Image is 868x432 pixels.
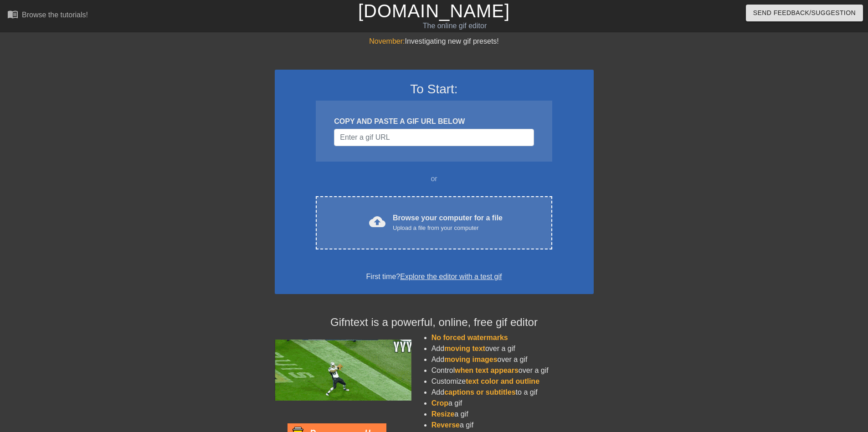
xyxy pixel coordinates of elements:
[431,334,508,341] span: No forced watermarks
[431,399,448,407] span: Crop
[400,273,502,280] a: Explore the editor with a test gif
[431,420,594,431] li: a gif
[334,129,534,146] input: Username
[431,387,594,398] li: Add to a gif
[298,173,570,184] div: or
[22,11,88,19] div: Browse the tutorials!
[746,5,863,21] button: Send Feedback/Suggestion
[275,316,594,329] h4: Gifntext is a powerful, online, free gif editor
[444,345,485,352] span: moving text
[358,1,510,21] a: [DOMAIN_NAME]
[7,9,18,20] span: menu_book
[431,398,594,409] li: a gif
[753,7,856,19] span: Send Feedback/Suggestion
[287,81,582,97] h3: To Start:
[455,366,519,374] span: when text appears
[369,37,405,45] span: November:
[466,377,539,385] span: text color and outline
[294,20,616,31] div: The online gif editor
[431,410,455,418] span: Resize
[275,36,594,47] div: Investigating new gif presets!
[431,343,594,354] li: Add over a gif
[369,213,385,230] span: cloud_upload
[7,9,88,23] a: Browse the tutorials!
[393,213,503,233] div: Browse your computer for a file
[287,271,582,282] div: First time?
[444,356,497,363] span: moving images
[275,340,411,401] img: football_small.gif
[431,354,594,365] li: Add over a gif
[334,116,534,127] div: COPY AND PASTE A GIF URL BELOW
[431,409,594,420] li: a gif
[431,421,460,429] span: Reverse
[393,224,503,233] div: Upload a file from your computer
[444,388,515,396] span: captions or subtitles
[431,365,594,376] li: Control over a gif
[431,376,594,387] li: Customize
